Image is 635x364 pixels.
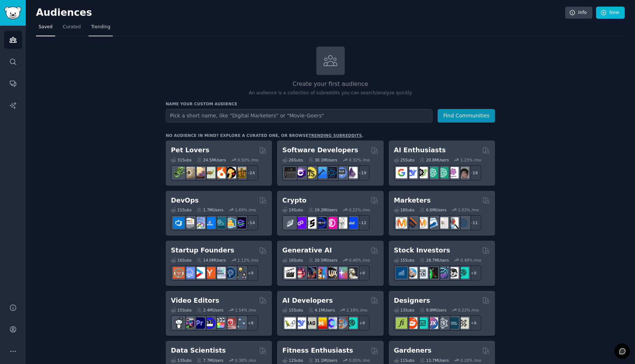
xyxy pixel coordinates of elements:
img: ballpython [183,167,195,178]
img: dogbreed [235,167,246,178]
img: reactnative [326,167,337,178]
img: AIDevelopersSociety [346,317,358,329]
div: No audience in mind? Explore a curated one, or browse . [166,133,363,138]
img: learndesign [447,317,459,329]
div: 18 Sub s [394,207,415,212]
div: 19.2M Users [308,207,337,212]
img: dividends [396,267,407,279]
button: Find Communities [438,109,495,123]
div: 0.50 % /mo [237,157,258,163]
img: Rag [305,317,316,329]
div: 20.5M Users [308,258,337,263]
div: 0.22 % /mo [349,207,370,212]
span: Saved [39,24,53,30]
img: leopardgeckos [194,167,205,178]
span: Trending [91,24,110,30]
img: ArtificalIntelligence [458,167,469,178]
img: chatgpt_promptDesign [427,167,438,178]
img: aws_cdk [225,217,236,229]
img: UXDesign [427,317,438,329]
a: New [596,7,625,19]
h2: AI Developers [282,296,333,305]
img: growmybusiness [235,267,246,279]
img: CryptoNews [336,217,347,229]
div: + 8 [466,265,481,281]
img: iOSProgramming [315,167,327,178]
img: PetAdvice [225,167,236,178]
img: bigseo [406,217,417,229]
img: defiblockchain [326,217,337,229]
img: ValueInvesting [406,267,417,279]
img: Entrepreneurship [225,267,236,279]
img: azuredevops [173,217,184,229]
img: UI_Design [416,317,428,329]
h2: Pet Lovers [171,146,209,155]
img: DeepSeek [406,167,417,178]
img: AWS_Certified_Experts [183,217,195,229]
h3: Name your custom audience [166,101,495,106]
div: 1.03 % /mo [458,207,479,212]
div: + 6 [466,315,481,331]
img: DevOpsLinks [204,217,215,229]
div: 15 Sub s [171,307,191,313]
div: 13 Sub s [394,307,415,313]
div: + 19 [354,165,370,181]
img: MistralAI [315,317,327,329]
img: PlatformEngineers [235,217,246,229]
h2: Marketers [394,196,431,205]
img: finalcutpro [214,317,226,329]
h2: Stock Investors [394,246,450,255]
img: StocksAndTrading [437,267,448,279]
img: OpenAIDev [447,167,459,178]
img: defi_ [346,217,358,229]
h2: Fitness Enthusiasts [282,346,353,355]
h2: Create your first audience [166,80,495,89]
h2: Startup Founders [171,246,234,255]
img: EntrepreneurRideAlong [173,267,184,279]
img: ethfinance [284,217,296,229]
div: + 9 [243,265,258,281]
img: software [284,167,296,178]
div: 4.1M Users [308,307,335,313]
img: Docker_DevOps [194,217,205,229]
div: 21 Sub s [171,207,191,212]
div: + 12 [354,215,370,230]
img: swingtrading [447,267,459,279]
div: 7.7M Users [197,358,223,363]
div: 11 Sub s [394,358,415,363]
h2: Audiences [36,7,565,19]
img: DeepSeek [295,317,306,329]
div: 0.22 % /mo [458,307,479,313]
a: Info [565,7,592,19]
img: elixir [346,167,358,178]
img: googleads [437,217,448,229]
img: technicalanalysis [458,267,469,279]
img: cockatiel [214,167,226,178]
div: 0.40 % /mo [349,258,370,263]
div: 0.38 % /mo [235,358,256,363]
img: UX_Design [458,317,469,329]
img: GoogleGeminiAI [396,167,407,178]
div: 25 Sub s [394,157,415,163]
img: GummySearch logo [4,7,21,19]
a: trending subreddits [308,133,362,138]
div: 2.4M Users [197,307,223,313]
img: AItoolsCatalog [416,167,428,178]
div: 26 Sub s [282,157,303,163]
div: + 18 [466,165,481,181]
div: 19 Sub s [282,207,303,212]
div: 14.0M Users [197,258,226,263]
img: userexperience [437,317,448,329]
span: Curated [63,24,81,30]
img: deepdream [305,267,316,279]
div: 0.32 % /mo [349,157,370,163]
div: + 24 [243,165,258,181]
img: DreamBooth [346,267,358,279]
img: postproduction [235,317,246,329]
img: content_marketing [396,217,407,229]
a: Curated [60,21,83,36]
a: Trending [89,21,113,36]
img: editors [183,317,195,329]
div: 30.1M Users [308,157,337,163]
img: logodesign [406,317,417,329]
